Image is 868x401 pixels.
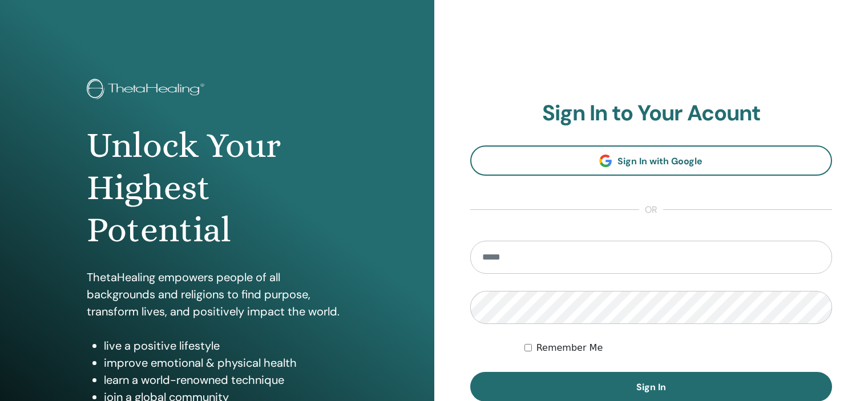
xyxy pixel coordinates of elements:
[636,381,666,393] span: Sign In
[104,371,348,388] li: learn a world-renowned technique
[524,341,832,355] div: Keep me authenticated indefinitely or until I manually logout
[104,337,348,354] li: live a positive lifestyle
[104,354,348,371] li: improve emotional & physical health
[470,145,833,176] a: Sign In with Google
[87,124,348,252] h1: Unlock Your Highest Potential
[617,155,703,167] span: Sign In with Google
[639,203,663,217] span: or
[87,269,348,320] p: ThetaHealing empowers people of all backgrounds and religions to find purpose, transform lives, a...
[470,100,833,127] h2: Sign In to Your Acount
[536,341,603,355] label: Remember Me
